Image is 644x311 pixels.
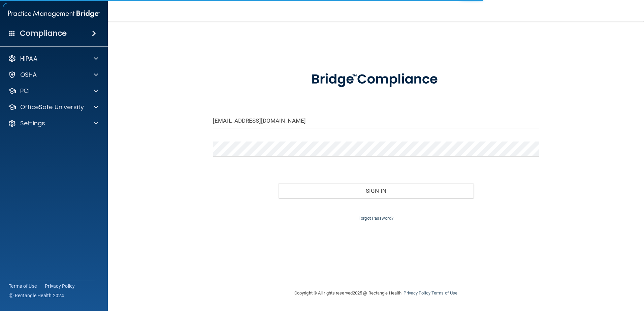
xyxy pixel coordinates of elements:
a: PCI [8,87,98,95]
img: PMB logo [8,7,100,21]
p: HIPAA [20,55,37,63]
a: Privacy Policy [45,283,75,289]
a: Terms of Use [9,283,37,289]
a: HIPAA [8,55,98,63]
a: Forgot Password? [358,216,393,221]
p: OfficeSafe University [20,103,84,111]
a: OfficeSafe University [8,103,98,111]
a: Terms of Use [431,290,457,296]
span: Ⓒ Rectangle Health 2024 [9,292,64,299]
img: bridge_compliance_login_screen.278c3ca4.svg [297,62,454,97]
a: Settings [8,119,98,127]
p: PCI [20,87,30,95]
h4: Compliance [20,29,67,38]
p: Settings [20,119,45,127]
button: Sign In [278,183,474,198]
input: Email [213,113,539,128]
a: Privacy Policy [404,290,430,296]
a: OSHA [8,71,98,79]
div: Copyright © All rights reserved 2025 @ Rectangle Health | | [253,282,499,304]
p: OSHA [20,71,37,79]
